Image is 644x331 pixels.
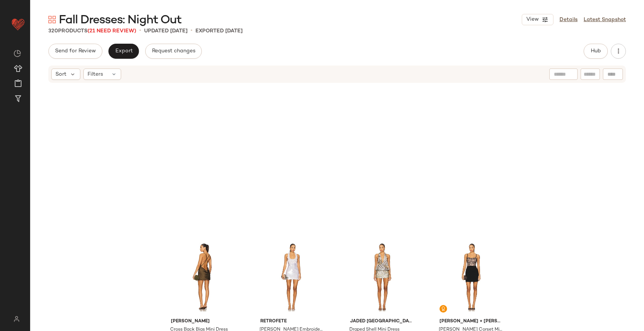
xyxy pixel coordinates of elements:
span: Send for Review [55,48,96,54]
span: Jaded [GEOGRAPHIC_DATA] [350,318,414,325]
span: Sort [55,70,66,78]
span: • [139,26,141,35]
img: svg%3e [48,16,56,23]
button: Request changes [145,44,202,59]
a: Details [559,16,578,24]
button: Send for Review [48,44,102,59]
img: svg%3e [9,316,24,322]
p: Exported [DATE] [195,27,243,35]
img: svg%3e [14,50,21,57]
img: NKAM-WD789_V1.jpg [165,239,241,315]
button: Export [108,44,139,59]
span: 320 [48,28,58,34]
span: • [191,26,192,35]
img: ROFR-WD1054_V1.jpg [254,239,330,315]
span: [PERSON_NAME] + [PERSON_NAME] [440,318,503,325]
span: (21 Need Review) [88,28,136,34]
span: Export [115,48,132,54]
span: View [526,17,539,23]
span: Filters [88,70,103,78]
img: heart_red.DM2ytmEG.svg [11,17,26,32]
img: JLON-WD105_V1.jpg [344,239,420,315]
span: Hub [590,48,601,54]
button: Hub [584,44,608,59]
div: Products [48,27,136,35]
span: Request changes [152,48,195,54]
a: Latest Snapshot [584,16,626,24]
p: updated [DATE] [144,27,188,35]
span: Fall Dresses: Night Out [59,13,181,28]
img: svg%3e [441,307,446,311]
span: retrofete [260,318,324,325]
span: [PERSON_NAME] [171,318,235,325]
img: ALI-WD1217_V1.jpg [433,239,509,315]
button: View [522,14,553,25]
